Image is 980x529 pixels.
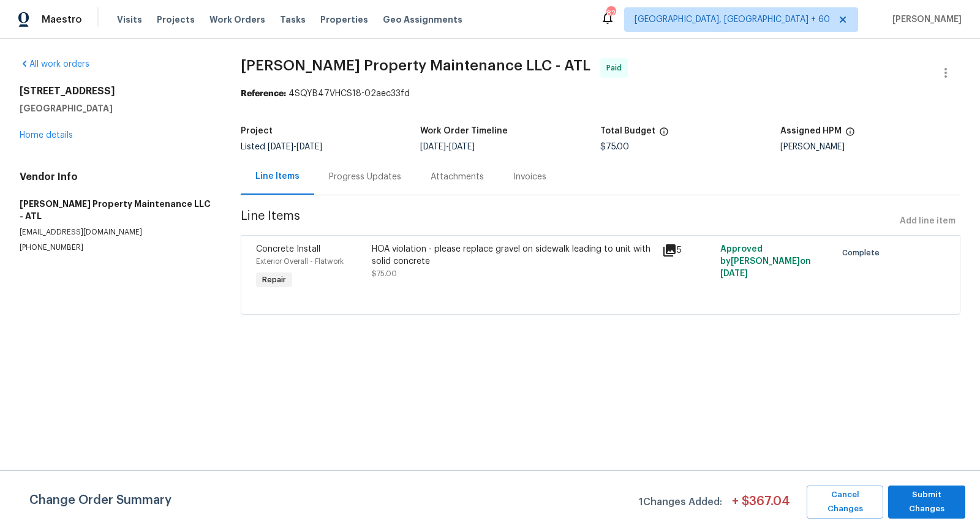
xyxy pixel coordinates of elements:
[720,269,748,278] span: [DATE]
[20,85,211,97] h2: [STREET_ADDRESS]
[420,143,446,151] span: [DATE]
[280,15,306,24] span: Tasks
[845,127,855,143] span: The hpm assigned to this work order.
[20,171,211,183] h4: Vendor Info
[296,143,322,151] span: [DATE]
[329,171,401,183] div: Progress Updates
[372,243,655,268] div: HOA violation - please replace gravel on sidewalk leading to unit with solid concrete
[257,274,291,286] span: Repair
[268,143,293,151] span: [DATE]
[780,143,960,151] div: [PERSON_NAME]
[842,247,884,259] span: Complete
[635,13,830,26] span: [GEOGRAPHIC_DATA], [GEOGRAPHIC_DATA] + 60
[117,13,142,26] span: Visits
[241,210,895,233] span: Line Items
[268,143,322,151] span: -
[431,171,484,183] div: Attachments
[20,227,211,238] p: [EMAIL_ADDRESS][DOMAIN_NAME]
[42,13,82,26] span: Maestro
[888,13,962,26] span: [PERSON_NAME]
[256,245,320,253] span: Concrete Install
[606,7,615,20] div: 825
[241,88,960,100] div: 4SQYB47VHCS18-02aec33fd
[420,127,508,135] h5: Work Order Timeline
[372,270,397,277] span: $75.00
[420,143,475,151] span: -
[241,89,286,98] b: Reference:
[20,60,89,69] a: All work orders
[20,242,211,253] p: [PHONE_NUMBER]
[320,13,368,26] span: Properties
[157,13,195,26] span: Projects
[20,102,211,114] h5: [GEOGRAPHIC_DATA]
[720,245,811,278] span: Approved by [PERSON_NAME] on
[780,127,842,135] h5: Assigned HPM
[256,258,344,265] span: Exterior Overall - Flatwork
[255,170,300,182] div: Line Items
[600,127,655,135] h5: Total Budget
[659,127,669,143] span: The total cost of line items that have been proposed by Opendoor. This sum includes line items th...
[20,198,211,222] h5: [PERSON_NAME] Property Maintenance LLC - ATL
[241,58,590,73] span: [PERSON_NAME] Property Maintenance LLC - ATL
[600,143,629,151] span: $75.00
[209,13,265,26] span: Work Orders
[241,127,273,135] h5: Project
[513,171,546,183] div: Invoices
[662,243,713,258] div: 5
[241,143,322,151] span: Listed
[606,62,627,74] span: Paid
[20,131,73,140] a: Home details
[449,143,475,151] span: [DATE]
[383,13,462,26] span: Geo Assignments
